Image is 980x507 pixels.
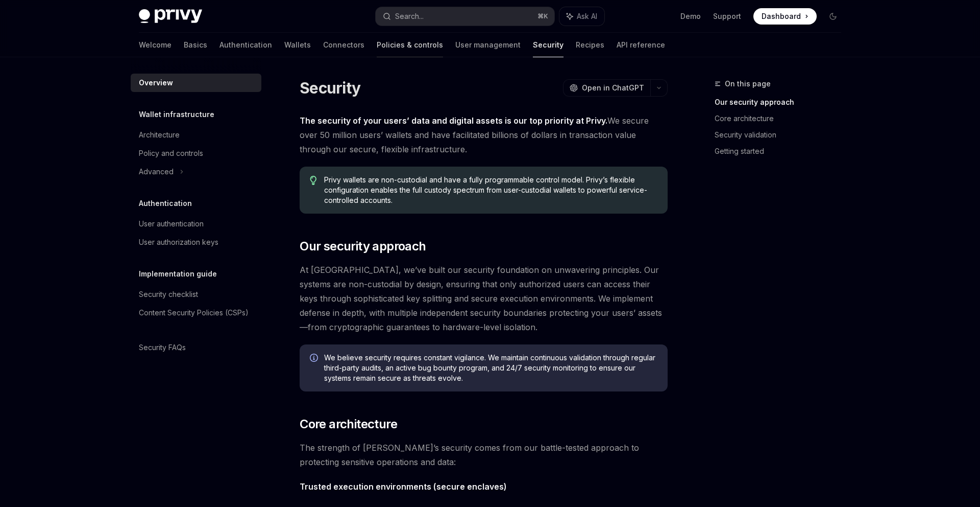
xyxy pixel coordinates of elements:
[139,9,202,24] img: dark logo
[131,285,261,304] a: Security checklist
[131,144,261,163] a: Policy and controls
[219,33,272,57] a: Authentication
[376,7,554,26] button: Search...⌘K
[300,113,668,156] span: We secure over 50 million users’ wallets and have facilitated billions of dollars in transaction ...
[825,8,841,25] button: Toggle dark mode
[395,10,424,22] div: Search...
[139,197,192,210] h5: Authentication
[715,94,849,110] a: Our security approach
[139,341,186,354] div: Security FAQs
[131,304,261,322] a: Content Security Policies (CSPs)
[310,354,320,364] svg: Info
[537,12,548,20] span: ⌘ K
[139,307,249,319] div: Content Security Policies (CSPs)
[577,11,597,21] span: Ask AI
[310,176,317,185] svg: Tip
[139,108,214,121] h5: Wallet infrastructure
[582,83,644,93] span: Open in ChatGPT
[131,233,261,251] a: User authorization keys
[139,166,174,178] div: Advanced
[131,215,261,233] a: User authentication
[139,77,173,89] div: Overview
[713,11,741,21] a: Support
[139,33,171,57] a: Welcome
[617,33,665,57] a: API reference
[725,78,771,90] span: On this page
[715,143,849,159] a: Getting started
[139,268,217,280] h5: Implementation guide
[139,288,198,301] div: Security checklist
[324,353,657,383] span: We believe security requires constant vigilance. We maintain continuous validation through regula...
[300,79,360,97] h1: Security
[300,481,507,492] strong: Trusted execution environments (secure enclaves)
[455,33,521,57] a: User management
[139,147,203,159] div: Policy and controls
[324,175,657,205] span: Privy wallets are non-custodial and have a fully programmable control model. Privy’s flexible con...
[300,238,426,255] span: Our security approach
[762,11,801,21] span: Dashboard
[184,33,207,57] a: Basics
[139,129,180,141] div: Architecture
[284,33,311,57] a: Wallets
[753,8,817,25] a: Dashboard
[131,338,261,357] a: Security FAQs
[300,441,668,469] span: The strength of [PERSON_NAME]’s security comes from our battle-tested approach to protecting sens...
[300,416,397,432] span: Core architecture
[533,33,563,57] a: Security
[715,110,849,127] a: Core architecture
[576,33,604,57] a: Recipes
[715,127,849,143] a: Security validation
[680,11,701,21] a: Demo
[377,33,443,57] a: Policies & controls
[139,236,218,248] div: User authorization keys
[131,74,261,92] a: Overview
[139,218,204,230] div: User authentication
[300,116,607,126] strong: The security of your users’ data and digital assets is our top priority at Privy.
[300,263,668,334] span: At [GEOGRAPHIC_DATA], we’ve built our security foundation on unwavering principles. Our systems a...
[559,7,604,26] button: Ask AI
[323,33,364,57] a: Connectors
[131,126,261,144] a: Architecture
[563,79,650,97] button: Open in ChatGPT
